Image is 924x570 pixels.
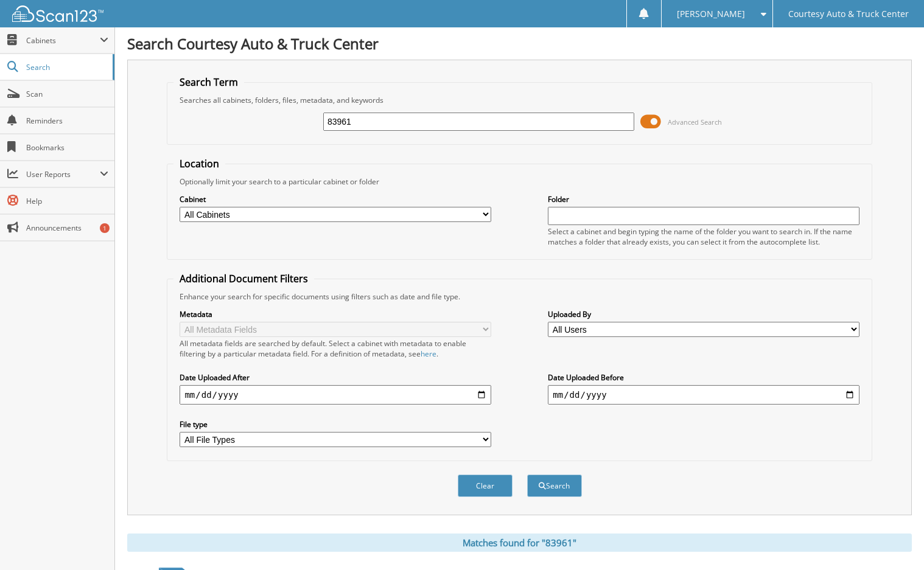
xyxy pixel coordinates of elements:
span: User Reports [26,169,100,179]
label: Date Uploaded After [180,372,491,383]
input: start [180,385,491,405]
label: Uploaded By [548,309,859,319]
legend: Additional Document Filters [173,272,314,285]
span: Reminders [26,116,108,126]
label: File type [180,419,491,429]
span: Cabinets [26,35,100,46]
div: Optionally limit your search to a particular cabinet or folder [173,176,865,187]
input: end [548,385,859,405]
span: Bookmarks [26,142,108,153]
span: Search [26,62,107,72]
span: Help [26,196,108,206]
label: Cabinet [180,194,491,204]
div: Matches found for "83961" [127,534,912,552]
div: Searches all cabinets, folders, files, metadata, and keywords [173,95,865,105]
label: Metadata [180,309,491,319]
span: Advanced Search [668,117,722,127]
span: Announcements [26,223,108,233]
div: Select a cabinet and begin typing the name of the folder you want to search in. If the name match... [548,226,859,247]
span: Courtesy Auto & Truck Center [788,10,909,18]
a: here [421,349,436,359]
div: 1 [100,223,110,233]
span: [PERSON_NAME] [677,10,745,18]
legend: Search Term [173,75,244,89]
button: Clear [458,474,513,497]
div: Enhance your search for specific documents using filters such as date and file type. [173,291,865,302]
button: Search [527,474,582,497]
h1: Search Courtesy Auto & Truck Center [127,33,912,54]
label: Date Uploaded Before [548,372,859,383]
legend: Location [173,157,225,170]
label: Folder [548,194,859,204]
img: scan123-logo-white.svg [12,5,103,22]
span: Scan [26,89,108,99]
div: All metadata fields are searched by default. Select a cabinet with metadata to enable filtering b... [180,338,491,359]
